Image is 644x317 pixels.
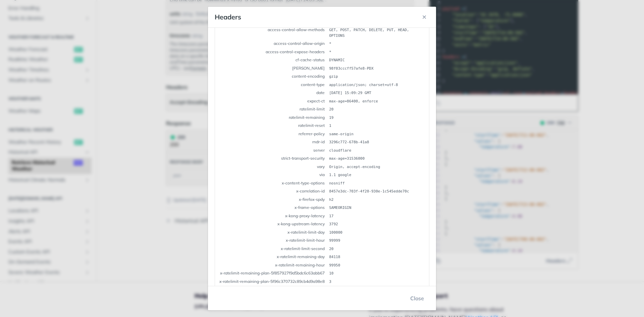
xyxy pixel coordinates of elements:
[329,253,425,261] td: 84118
[219,204,328,212] td: x-frame-options
[219,196,328,204] td: x-firefox-spdy
[329,65,425,73] td: 98f03cccff57afe8-PDX
[219,65,328,73] td: [PERSON_NAME]
[219,171,328,179] td: via
[329,171,425,179] td: 1.1 google
[219,253,328,261] td: x-ratelimit-remaining-day
[329,237,425,245] td: 99999
[215,12,241,22] h4: Headers
[219,180,328,187] td: x-content-type-options
[329,139,425,146] td: 3296c772-678b-41a8
[219,49,328,56] td: access-control-expose-headers
[219,40,328,48] td: access-control-allow-origin
[329,188,425,195] td: 8457e3dc-703f-4f20-930e-1c545edde70c
[219,245,328,253] td: x-ratelimit-limit-second
[219,163,328,171] td: vary
[219,106,328,113] td: ratelimit-limit
[329,98,425,105] td: max-age=86400, enforce
[219,57,328,64] td: cf-cache-status
[329,245,425,253] td: 20
[219,114,328,122] td: ratelimit-remaining
[329,204,425,212] td: SAMEORIGIN
[219,229,328,237] td: x-ratelimit-limit-day
[219,237,328,245] td: x-ratelimit-limit-hour
[219,73,328,81] td: content-encoding
[219,270,328,278] td: x-ratelimit-remaining-plan-5f857927f9d5bdc6c63abb67
[219,139,328,146] td: rndr-id
[329,89,425,97] td: [DATE] 15:09:29 GMT
[219,221,328,228] td: x-kong-upstream-latency
[219,89,328,97] td: date
[329,163,425,171] td: Origin, accept-encoding
[329,278,425,286] td: 3
[329,155,425,163] td: max-age=31536000
[329,180,425,187] td: nosniff
[329,229,425,237] td: 100000
[219,147,328,155] td: server
[219,81,328,89] td: content-type
[329,147,425,155] td: cloudflare
[219,188,328,195] td: x-correlation-id
[329,106,425,113] td: 20
[329,221,425,228] td: 3792
[329,213,425,220] td: 17
[329,81,425,89] td: application/json; charset=utf-8
[329,26,425,39] td: GET, POST, PATCH, DELETE, PUT, HEAD, OPTIONS
[329,196,425,204] td: h2
[329,114,425,122] td: 19
[219,122,328,130] td: ratelimit-reset
[329,262,425,269] td: 99950
[329,73,425,81] td: gzip
[219,155,328,163] td: strict-transport-security
[219,278,328,286] td: x-ratelimit-remaining-plan-5f96c370732c89cb4d9a98e8
[329,57,425,64] td: DYNAMIC
[219,213,328,220] td: x-kong-proxy-latency
[405,292,429,305] button: Close
[219,262,328,269] td: x-ratelimit-remaining-hour
[219,26,328,39] td: access-control-allow-methods
[219,98,328,105] td: expect-ct
[329,270,425,278] td: 10
[329,131,425,138] td: same-origin
[329,122,425,130] td: 1
[219,131,328,138] td: referrer-policy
